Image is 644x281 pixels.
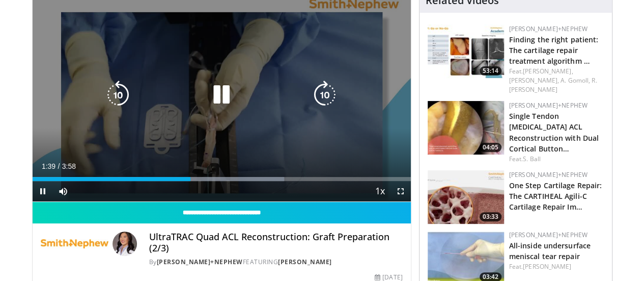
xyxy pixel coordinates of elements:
a: 03:33 [428,170,504,224]
img: 47fc3831-2644-4472-a478-590317fb5c48.150x105_q85_crop-smart_upscale.jpg [428,101,504,155]
div: By FEATURING [149,258,403,267]
img: 2894c166-06ea-43da-b75e-3312627dae3b.150x105_q85_crop-smart_upscale.jpg [428,24,504,78]
span: / [58,162,60,170]
button: Playback Rate [370,181,390,201]
img: Avatar [113,232,137,256]
div: Feat. [509,67,604,94]
div: Feat. [509,155,604,164]
a: [PERSON_NAME]+Nephew [509,101,587,110]
a: [PERSON_NAME] [278,258,332,266]
a: [PERSON_NAME]+Nephew [157,258,243,266]
a: [PERSON_NAME]+Nephew [509,231,587,239]
div: Feat. [509,262,604,271]
a: [PERSON_NAME], [523,67,573,75]
span: 04:05 [480,143,501,152]
a: One Step Cartilage Repair: The CARTIHEAL Agili-C Cartilage Repair Im… [509,181,602,212]
span: 03:33 [480,212,501,221]
span: 1:39 [42,162,55,170]
a: R. [PERSON_NAME] [509,76,597,94]
a: 04:05 [428,101,504,155]
a: 53:14 [428,24,504,78]
span: 3:58 [62,162,76,170]
a: Single Tendon [MEDICAL_DATA] ACL Reconstruction with Dual Cortical Button… [509,111,599,153]
a: [PERSON_NAME]+Nephew [509,24,587,33]
img: Smith+Nephew [41,232,108,256]
div: Progress Bar [33,177,411,181]
span: 53:14 [480,66,501,75]
a: Finding the right patient: The cartilage repair treatment algorithm … [509,35,599,66]
button: Fullscreen [390,181,411,201]
button: Pause [33,181,53,201]
a: S. Ball [523,155,541,163]
a: A. Gomoll, [561,76,590,85]
button: Mute [53,181,73,201]
a: [PERSON_NAME] [523,262,571,271]
h4: UltraTRAC Quad ACL Reconstruction: Graft Preparation (2/3) [149,232,403,253]
img: 781f413f-8da4-4df1-9ef9-bed9c2d6503b.150x105_q85_crop-smart_upscale.jpg [428,170,504,224]
a: [PERSON_NAME], [509,76,559,85]
a: [PERSON_NAME]+Nephew [509,170,587,179]
a: All-inside undersurface meniscal tear repair [509,241,591,261]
